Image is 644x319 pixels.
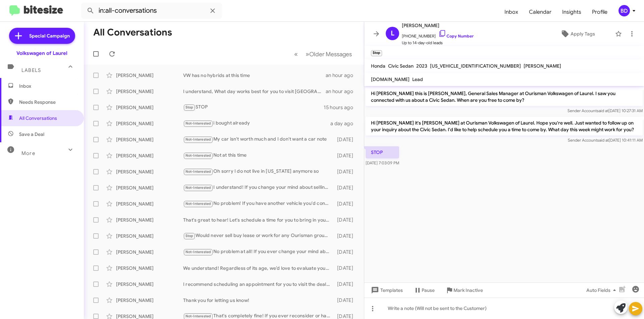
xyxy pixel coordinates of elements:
div: [PERSON_NAME] [116,184,183,191]
p: Hi [PERSON_NAME] this is [PERSON_NAME], General Sales Manager at Ourisman Volkswagen of Laurel. I... [366,87,643,106]
a: Inbox [499,2,524,22]
span: Not-Interested [185,250,211,254]
span: Needs Response [19,99,76,105]
a: Insights [557,2,587,22]
span: Save a Deal [19,131,44,138]
div: [PERSON_NAME] [116,201,183,207]
button: Pause [408,284,440,296]
div: [DATE] [334,168,359,175]
span: said at [597,108,608,113]
span: [DATE] 7:03:09 PM [366,160,399,165]
span: Not-Interested [185,169,211,174]
div: Not at this time [183,152,334,159]
span: Not-Interested [185,185,211,190]
span: Auto Fields [586,284,619,296]
div: [DATE] [334,265,359,271]
span: [US_VEHICLE_IDENTIFICATION_NUMBER] [430,63,521,69]
div: [DATE] [334,152,359,159]
span: Older Messages [309,51,352,58]
div: Oh sorry I do not live in [US_STATE] anymore so [183,168,334,175]
span: Sender Account [DATE] 10:41:11 AM [568,138,643,143]
span: Templates [370,284,403,296]
span: Special Campaign [29,32,70,39]
div: [PERSON_NAME] [116,136,183,143]
button: Mark Inactive [440,284,488,296]
span: More [21,150,35,156]
div: [PERSON_NAME] [116,297,183,304]
div: No problem! If you have another vehicle you'd consider selling, or if you're ever back in [GEOGRA... [183,200,334,208]
div: My car isn't worth much and I don't want a car note [183,136,334,143]
div: [PERSON_NAME] [116,72,183,79]
div: [PERSON_NAME] [116,88,183,95]
div: [DATE] [334,249,359,255]
div: [DATE] [334,184,359,191]
small: Stop [371,50,382,56]
div: [DATE] [334,297,359,304]
input: Search [81,3,222,19]
span: Stop [185,234,194,238]
div: i bought already [183,119,330,127]
span: [DOMAIN_NAME] [371,76,410,82]
div: STOP [183,103,324,111]
div: Volkswagen of Laurel [16,50,67,57]
span: Apply Tags [571,28,595,40]
span: Stop [185,105,194,109]
div: [PERSON_NAME] [116,249,183,255]
span: [PERSON_NAME] [524,63,561,69]
div: [PERSON_NAME] [116,120,183,127]
div: That's great to hear! Let's schedule a time for you to bring in your Jetta so we can evaluate it.... [183,217,334,223]
div: an hour ago [326,72,359,79]
span: Honda [371,63,385,69]
span: Pause [422,284,435,296]
div: VW has no hybrids at this time [183,72,326,79]
span: Mark Inactive [453,284,483,296]
button: BD [613,5,637,16]
nav: Page navigation example [290,47,356,61]
div: [PERSON_NAME] [116,104,183,111]
span: Civic Sedan [388,63,414,69]
div: Thank you for letting us know! [183,297,334,304]
div: [PERSON_NAME] [116,233,183,239]
div: [PERSON_NAME] [116,281,183,288]
button: Next [302,47,356,61]
p: Hi [PERSON_NAME] it's [PERSON_NAME] at Ourisman Volkswagen of Laurel. Hope you're well. Just want... [366,117,643,136]
div: Would never sell buy lease or work for any Ourisman group dealer ever again lose the number never... [183,232,334,240]
button: Auto Fields [581,284,624,296]
span: All Conversations [19,115,57,122]
button: Templates [364,284,408,296]
a: Copy Number [438,33,474,38]
span: [PHONE_NUMBER] [402,29,474,39]
div: [PERSON_NAME] [116,217,183,223]
div: [DATE] [334,233,359,239]
div: [DATE] [334,201,359,207]
button: Previous [290,47,302,61]
a: Profile [587,2,613,22]
div: We understand! Regardless of its age, we’d love to evaluate your Jetta. Would you be interested i... [183,265,334,271]
span: said at [597,138,609,143]
div: [DATE] [334,136,359,143]
div: [DATE] [334,281,359,288]
a: Calendar [524,2,557,22]
span: Not-Interested [185,314,211,318]
span: Sender Account [DATE] 10:27:31 AM [568,108,643,113]
span: [PERSON_NAME] [402,21,474,29]
h1: All Conversations [93,27,172,38]
div: an hour ago [326,88,359,95]
div: BD [619,5,630,16]
div: I understand, What day works best for you to visit [GEOGRAPHIC_DATA]? [183,88,326,95]
span: Not-Interested [185,153,211,158]
span: « [294,50,298,58]
span: Labels [21,67,41,73]
div: [PERSON_NAME] [116,152,183,159]
a: Special Campaign [9,28,75,44]
span: Not-Interested [185,121,211,126]
span: » [306,50,309,58]
div: [PERSON_NAME] [116,265,183,271]
span: L [391,28,394,39]
span: 2023 [416,63,427,69]
span: Up to 14-day-old leads [402,39,474,46]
